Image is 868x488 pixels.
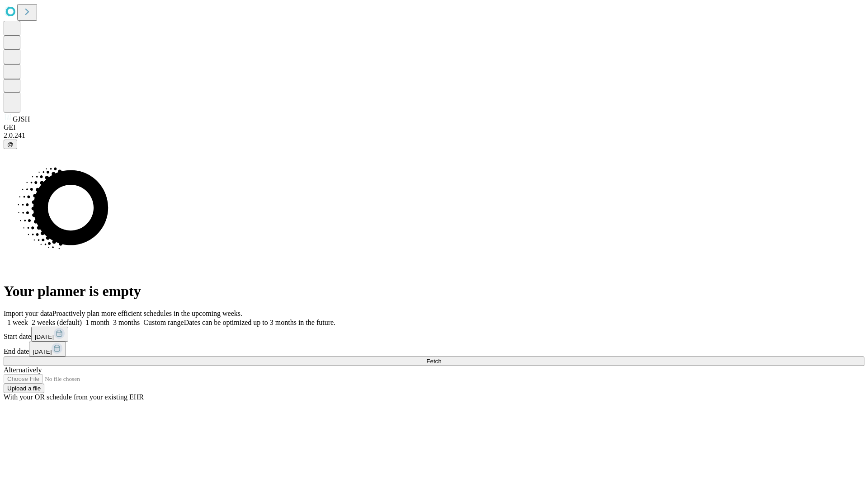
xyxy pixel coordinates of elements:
span: Import your data [4,310,52,317]
button: @ [4,140,17,149]
div: GEI [4,123,864,131]
span: [DATE] [33,348,52,355]
div: Start date [4,327,864,342]
button: Fetch [4,357,864,366]
span: Proactively plan more efficient schedules in the upcoming weeks. [52,310,242,317]
span: 2 weeks (default) [32,319,82,326]
button: [DATE] [29,342,66,357]
div: 2.0.241 [4,131,864,140]
div: End date [4,342,864,357]
span: [DATE] [35,333,54,340]
span: With your OR schedule from your existing EHR [4,393,144,401]
span: Fetch [426,358,441,365]
span: 3 months [113,319,140,326]
h1: Your planner is empty [4,283,864,300]
span: Dates can be optimized up to 3 months in the future. [184,319,335,326]
span: @ [7,141,14,148]
button: Upload a file [4,384,44,393]
span: Alternatively [4,366,42,374]
span: Custom range [143,319,184,326]
button: [DATE] [31,327,68,342]
span: 1 month [85,319,109,326]
span: 1 week [7,319,28,326]
span: GJSH [13,115,30,123]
